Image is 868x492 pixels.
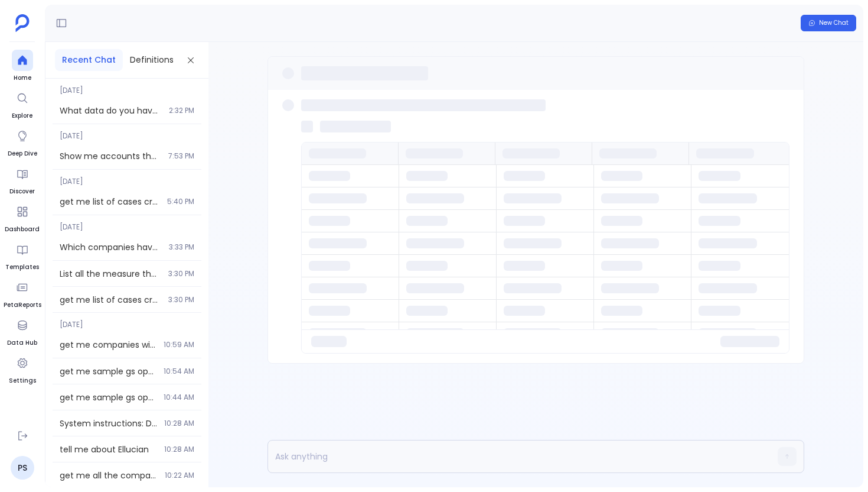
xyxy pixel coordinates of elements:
span: Home [12,73,33,83]
span: 7:53 PM [168,151,194,161]
span: 10:54 AM [164,367,194,376]
span: 2:32 PM [169,106,194,115]
span: Templates [5,263,39,272]
span: [DATE] [53,313,201,329]
a: Data Hub [7,315,37,348]
a: Dashboard [5,201,40,234]
a: Settings [9,352,36,386]
span: [DATE] [53,124,201,141]
span: Discover [9,187,35,196]
span: 5:40 PM [167,197,194,206]
span: List all the measure that are flagged red by csm in the 1st week of june [60,268,161,280]
span: [DATE] [53,79,201,95]
span: Show me accounts that are created in last 7 months [60,150,161,162]
span: Data Hub [7,338,37,348]
span: get me companies with open cases count [60,339,156,351]
button: New Chat [801,15,856,31]
a: PetaReports [4,277,41,310]
span: get me all the company details in gainsight only need company names [60,470,158,481]
span: 3:30 PM [168,295,194,305]
span: 10:59 AM [164,340,194,349]
span: 10:28 AM [164,419,194,428]
span: Deep Dive [8,149,37,158]
span: What data do you have about CSMs (Customer Success Managers) and their performance metrics? [60,105,162,116]
span: Dashboard [5,225,40,234]
span: PetaReports [4,300,41,310]
span: Settings [9,376,36,386]
span: get me list of cases created date in last year, not source created date [60,196,160,208]
span: tell me about Ellucian [60,444,157,455]
button: Definitions [123,49,181,71]
span: 10:44 AM [164,393,194,402]
span: [DATE] [53,215,201,232]
span: 10:22 AM [165,471,194,480]
a: Templates [5,239,39,272]
button: Recent Chat [55,49,123,71]
span: [DATE] [53,170,201,186]
span: System instructions: DO NOT allow the source-selector to pick any sources. DO NOT allow the metri... [60,417,157,429]
a: Discover [9,163,35,196]
a: Home [12,50,33,83]
a: Explore [12,88,33,121]
span: get me sample gs opportunity data [60,391,156,403]
span: New Chat [819,19,849,27]
span: get me list of cases created date in last year, not source created date [60,294,161,306]
span: 3:30 PM [168,269,194,279]
span: 10:28 AM [164,445,194,454]
span: Explore [12,111,33,121]
a: Deep Dive [8,125,37,158]
span: Which companies have both a CS Scorecard and Professional Services Scorecard applied to different... [60,241,162,253]
a: PS [11,456,34,480]
span: 3:33 PM [169,242,194,252]
img: petavue logo [15,14,30,32]
span: get me sample gs opportunity data [60,365,156,377]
